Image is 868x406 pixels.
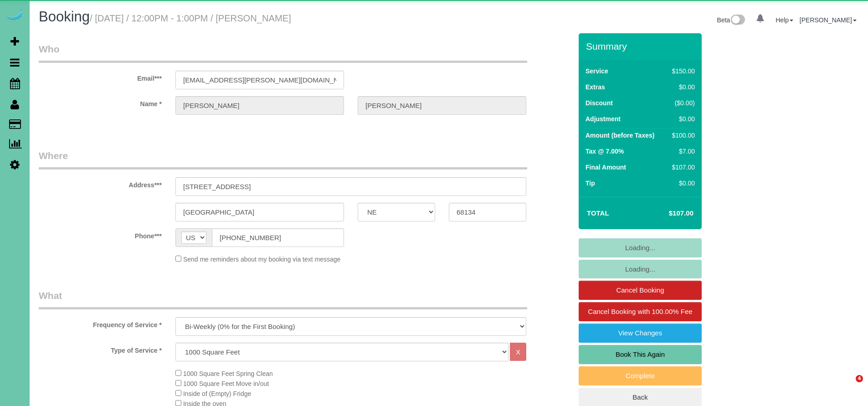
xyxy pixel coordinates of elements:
[586,67,608,76] label: Service
[32,343,169,355] label: Type of Service *
[183,256,341,263] span: Send me reminders about my booking via text message
[183,370,273,377] span: 1000 Square Feet Spring Clean
[579,345,702,364] a: Book This Again
[39,9,90,25] span: Booking
[5,9,24,22] img: Automaid Logo
[800,16,857,24] a: [PERSON_NAME]
[588,308,692,315] span: Cancel Booking with 100.00% Fee
[586,98,613,108] label: Discount
[586,82,605,92] label: Extras
[730,15,745,26] img: New interface
[776,16,793,24] a: Help
[586,163,626,172] label: Final Amount
[579,324,702,343] a: View Changes
[39,289,527,309] legend: What
[668,163,695,172] div: $107.00
[837,375,859,397] iframe: Intercom live chat
[586,41,697,51] h3: Summary
[586,131,654,140] label: Amount (before Taxes)
[856,375,863,382] span: 4
[586,179,595,188] label: Tip
[668,114,695,123] div: $0.00
[587,209,609,217] strong: Total
[668,179,695,188] div: $0.00
[668,131,695,140] div: $100.00
[586,147,624,156] label: Tax @ 7.00%
[39,149,527,170] legend: Where
[32,317,169,329] label: Frequency of Service *
[90,13,291,23] small: / [DATE] / 12:00PM - 1:00PM / [PERSON_NAME]
[32,96,169,108] label: Name *
[183,380,269,387] span: 1000 Square Feet Move in/out
[39,42,527,63] legend: Who
[668,67,695,76] div: $150.00
[579,302,702,321] a: Cancel Booking with 100.00% Fee
[668,82,695,92] div: $0.00
[642,210,693,217] h4: $107.00
[579,281,702,300] a: Cancel Booking
[183,390,251,397] span: Inside of (Empty) Fridge
[586,114,621,123] label: Adjustment
[717,16,745,24] a: Beta
[668,147,695,156] div: $7.00
[668,98,695,108] div: ($0.00)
